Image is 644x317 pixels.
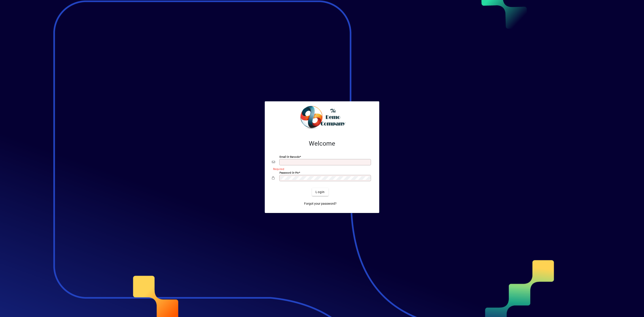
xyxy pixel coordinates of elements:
a: Forgot your password? [302,200,338,208]
span: Login [316,190,325,194]
mat-label: Password or Pin [280,171,299,174]
button: Login [312,188,328,196]
mat-label: Email or Barcode [280,155,300,158]
span: Forgot your password? [304,201,337,206]
h2: Welcome [272,140,372,147]
mat-error: Required [273,166,369,171]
